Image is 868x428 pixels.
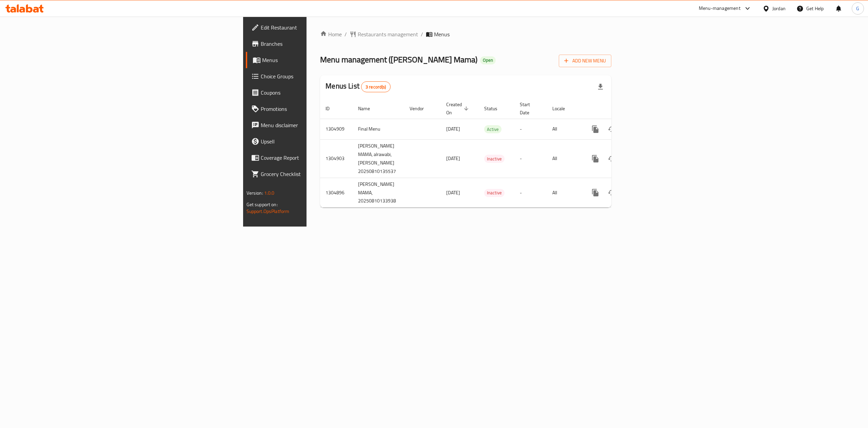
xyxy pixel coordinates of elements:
[592,79,609,95] div: Export file
[261,105,383,113] span: Promotions
[484,104,506,113] span: Status
[484,189,505,197] div: Inactive
[604,151,620,167] button: Change Status
[320,52,477,67] span: Menu management ( [PERSON_NAME] Mama )
[604,184,620,201] button: Change Status
[514,139,547,178] td: -
[264,189,275,197] span: 1.0.0
[246,101,388,117] a: Promotions
[559,55,611,67] button: Add New Menu
[261,154,383,162] span: Coverage Report
[320,98,658,208] table: enhanced table
[446,154,460,163] span: [DATE]
[552,104,574,113] span: Locale
[246,150,388,166] a: Coverage Report
[358,104,379,113] span: Name
[564,57,606,65] span: Add New Menu
[434,30,450,38] span: Menus
[325,104,338,113] span: ID
[446,188,460,197] span: [DATE]
[320,30,611,38] nav: breadcrumb
[261,137,383,145] span: Upsell
[410,104,433,113] span: Vendor
[246,19,388,36] a: Edit Restaurant
[587,121,604,137] button: more
[446,100,471,117] span: Created On
[261,40,383,48] span: Branches
[772,5,786,12] div: Jordan
[261,170,383,178] span: Grocery Checklist
[246,207,290,216] a: Support.OpsPlatform
[261,89,383,97] span: Coupons
[604,121,620,137] button: Change Status
[246,200,278,209] span: Get support on:
[856,5,859,12] span: G
[587,151,604,167] button: more
[480,56,496,64] div: Open
[246,52,388,68] a: Menus
[361,81,391,92] div: Total records count
[246,68,388,84] a: Choice Groups
[514,119,547,139] td: -
[246,117,388,133] a: Menu disclaimer
[484,125,501,133] div: Active
[587,184,604,201] button: more
[480,57,496,63] span: Open
[262,56,383,64] span: Menus
[246,133,388,150] a: Upsell
[484,189,505,197] span: Inactive
[547,178,582,208] td: All
[246,36,388,52] a: Branches
[484,155,505,163] span: Inactive
[358,30,418,38] span: Restaurants management
[261,72,383,80] span: Choice Groups
[261,121,383,129] span: Menu disclaimer
[421,30,423,38] li: /
[484,125,501,133] span: Active
[520,100,539,117] span: Start Date
[547,139,582,178] td: All
[325,81,390,92] h2: Menus List
[446,124,460,133] span: [DATE]
[514,178,547,208] td: -
[699,4,741,13] div: Menu-management
[547,119,582,139] td: All
[261,23,383,32] span: Edit Restaurant
[246,166,388,182] a: Grocery Checklist
[246,189,263,197] span: Version:
[246,84,388,101] a: Coupons
[361,84,390,90] span: 3 record(s)
[582,98,658,119] th: Actions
